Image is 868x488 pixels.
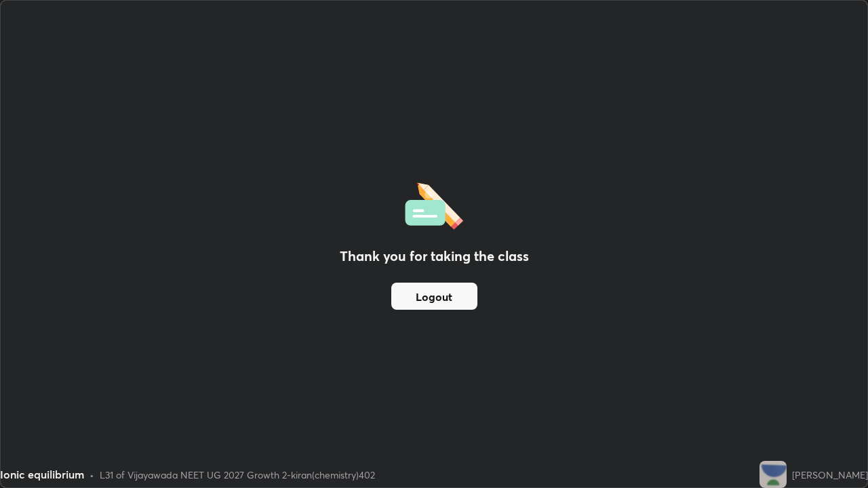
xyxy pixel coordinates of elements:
img: 4b8c3f36e1a14cd59c616db169378501.jpg [759,461,787,488]
h2: Thank you for taking the class [340,246,529,266]
div: L31 of Vijayawada NEET UG 2027 Growth 2-kiran(chemistry)402 [100,468,375,482]
img: offlineFeedback.1438e8b3.svg [405,178,463,230]
button: Logout [391,283,477,310]
div: • [90,468,94,482]
div: [PERSON_NAME] [792,468,868,482]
